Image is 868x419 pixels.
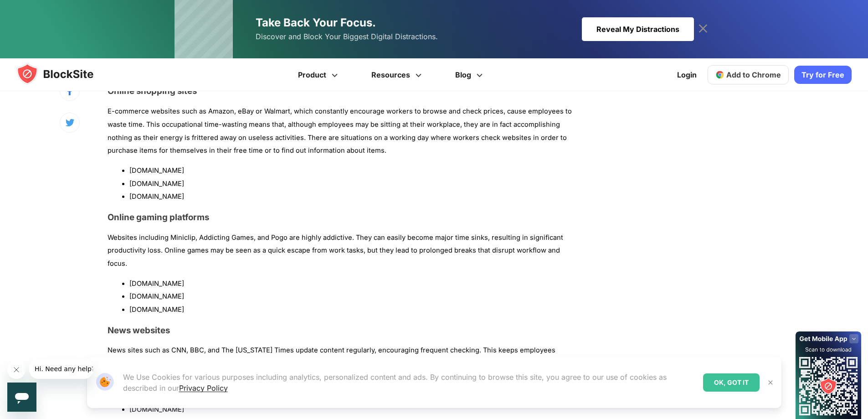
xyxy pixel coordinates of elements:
[129,190,580,203] li: [DOMAIN_NAME]
[129,177,580,191] li: [DOMAIN_NAME]
[108,105,580,157] p: E-commerce websites such as Amazon, eBay or Walmart, which constantly encourage workers to browse...
[356,58,440,91] a: Resources
[794,66,852,84] a: Try for Free
[129,303,580,316] li: [DOMAIN_NAME]
[715,70,724,79] img: chrome-icon.svg
[765,377,776,388] button: Close
[767,379,774,386] img: Close
[129,277,580,290] li: [DOMAIN_NAME]
[703,373,760,392] div: OK, GOT IT
[108,325,580,336] h3: News websites
[129,290,580,303] li: [DOMAIN_NAME]
[16,63,111,85] img: blocksite-icon.5d769676.svg
[7,383,36,412] iframe: Button to launch messaging window
[256,30,438,43] span: Discover and Block Your Biggest Digital Distractions.
[7,361,26,379] iframe: Close message
[5,6,66,14] span: Hi. Need any help?
[256,16,376,29] span: Take Back Your Focus.
[108,231,580,270] p: Websites including Miniclip, Addicting Games, and Pogo are highly addictive. They can easily beco...
[708,65,789,84] a: Add to Chrome
[129,164,580,177] li: [DOMAIN_NAME]
[29,359,93,379] iframe: Message from company
[108,212,580,222] h3: Online gaming platforms
[179,383,228,393] a: Privacy Policy
[282,58,356,91] a: Product
[108,344,580,383] p: News sites such as CNN, BBC, and The [US_STATE] Times update content regularly, encouraging frequ...
[726,70,781,79] span: Add to Chrome
[582,17,694,41] div: Reveal My Distractions
[440,58,501,91] a: Blog
[123,372,696,393] p: We Use Cookies for various purposes including analytics, personalized content and ads. By continu...
[672,64,702,86] a: Login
